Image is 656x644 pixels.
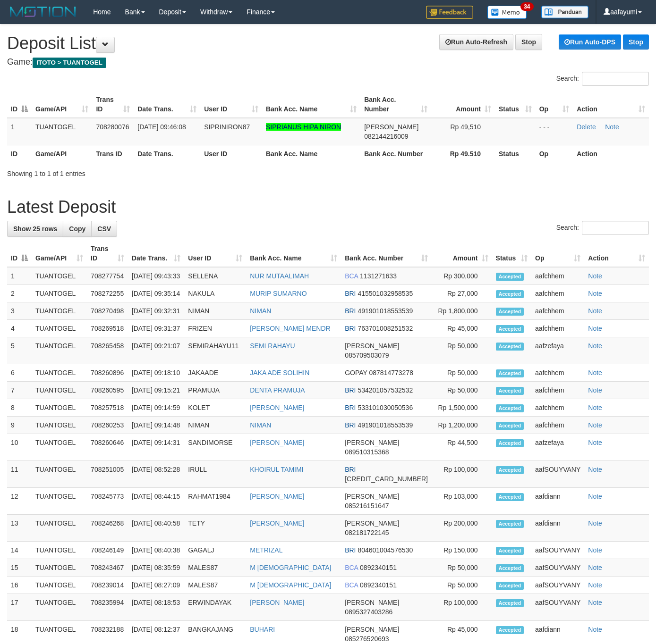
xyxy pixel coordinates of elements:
[7,337,32,364] td: 5
[450,123,481,131] span: Rp 49,510
[345,325,356,332] span: BRI
[623,34,649,50] a: Stop
[184,337,246,364] td: SEMIRAHAYU11
[588,581,602,589] a: Note
[345,529,389,536] span: Copy 082181722145 to clipboard
[32,240,87,267] th: Game/API: activate to sort column ascending
[128,559,185,577] td: [DATE] 08:35:59
[496,343,524,351] span: Accepted
[32,434,87,461] td: TUANTOGEL
[87,364,128,382] td: 708260896
[7,165,266,178] div: Showing 1 to 1 of 1 entries
[345,404,356,411] span: BRI
[432,434,492,461] td: Rp 44,500
[345,466,356,473] span: BRI
[32,417,87,434] td: TUANTOGEL
[7,382,32,399] td: 7
[345,439,399,446] span: [PERSON_NAME]
[495,145,536,162] th: Status
[184,488,246,515] td: RAHMAT1984
[345,546,356,554] span: BRI
[250,599,304,606] a: [PERSON_NAME]
[184,515,246,542] td: TETY
[32,542,87,559] td: TUANTOGEL
[588,626,602,633] a: Note
[184,364,246,382] td: JAKAADE
[520,2,533,11] span: 34
[87,382,128,399] td: 708260595
[7,302,32,320] td: 3
[588,439,602,446] a: Note
[7,515,32,542] td: 13
[7,542,32,559] td: 14
[573,145,649,162] th: Action
[531,382,584,399] td: aafchhem
[360,581,397,589] span: Copy 0892340151 to clipboard
[345,475,428,483] span: Copy 599501032635538 to clipboard
[13,225,57,233] span: Show 25 rows
[364,123,418,131] span: [PERSON_NAME]
[250,519,304,527] a: [PERSON_NAME]
[531,434,584,461] td: aafzefaya
[32,364,87,382] td: TUANTOGEL
[184,577,246,594] td: MALES87
[246,240,341,267] th: Bank Acc. Name: activate to sort column ascending
[69,225,85,233] span: Copy
[128,382,185,399] td: [DATE] 09:15:21
[345,493,399,500] span: [PERSON_NAME]
[345,626,399,633] span: [PERSON_NAME]
[345,386,356,394] span: BRI
[588,466,602,473] a: Note
[32,337,87,364] td: TUANTOGEL
[496,369,524,377] span: Accepted
[184,559,246,577] td: MALES87
[87,267,128,285] td: 708277754
[7,594,32,621] td: 17
[431,91,495,118] th: Amount: activate to sort column ascending
[7,364,32,382] td: 6
[496,325,524,333] span: Accepted
[262,91,360,118] th: Bank Acc. Name: activate to sort column ascending
[32,461,87,488] td: TUANTOGEL
[588,519,602,527] a: Note
[531,559,584,577] td: aafSOUYVANY
[32,382,87,399] td: TUANTOGEL
[345,290,356,297] span: BRI
[573,91,649,118] th: Action: activate to sort column ascending
[496,547,524,555] span: Accepted
[87,488,128,515] td: 708245773
[432,337,492,364] td: Rp 50,000
[250,386,305,394] a: DENTA PRAMUJA
[492,240,532,267] th: Status: activate to sort column ascending
[358,386,413,394] span: Copy 534201057532532 to clipboard
[184,434,246,461] td: SANDIMORSE
[345,369,367,376] span: GOPAY
[137,123,186,131] span: [DATE] 09:46:08
[32,559,87,577] td: TUANTOGEL
[588,493,602,500] a: Note
[32,399,87,417] td: TUANTOGEL
[496,422,524,430] span: Accepted
[588,404,602,411] a: Note
[432,488,492,515] td: Rp 103,000
[7,145,32,162] th: ID
[7,320,32,337] td: 4
[97,225,111,233] span: CSV
[184,240,246,267] th: User ID: activate to sort column ascending
[531,285,584,302] td: aafchhem
[345,307,356,315] span: BRI
[7,91,32,118] th: ID: activate to sort column descending
[358,546,413,554] span: Copy 804601004576530 to clipboard
[515,34,542,50] a: Stop
[432,364,492,382] td: Rp 50,000
[531,577,584,594] td: aafSOUYVANY
[432,285,492,302] td: Rp 27,000
[432,240,492,267] th: Amount: activate to sort column ascending
[134,91,200,118] th: Date Trans.: activate to sort column ascending
[184,320,246,337] td: FRIZEN
[582,221,649,235] input: Search:
[7,559,32,577] td: 15
[584,240,649,267] th: Action: activate to sort column ascending
[358,421,413,429] span: Copy 491901018553539 to clipboard
[426,6,473,19] img: Feedback.jpg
